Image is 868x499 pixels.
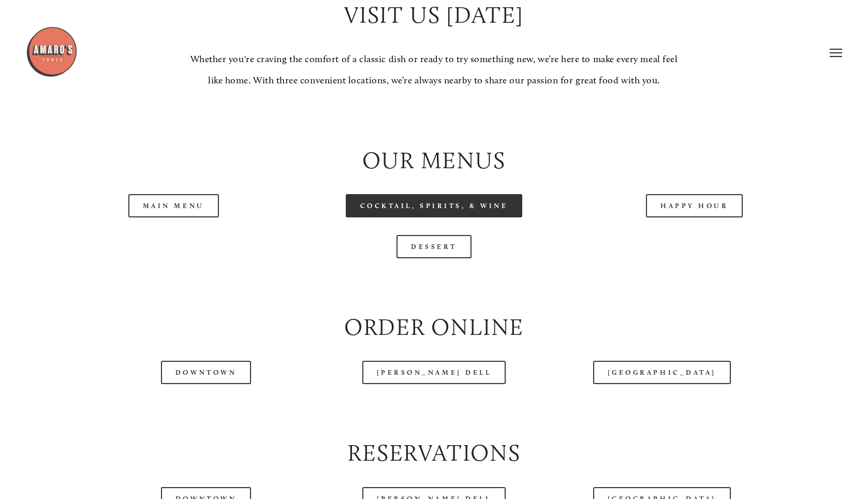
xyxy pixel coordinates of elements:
a: [PERSON_NAME] Dell [362,361,506,384]
h2: Order Online [52,311,816,343]
a: Cocktail, Spirits, & Wine [346,194,523,217]
a: Happy Hour [646,194,743,217]
a: Dessert [396,235,472,258]
a: Main Menu [128,194,219,217]
a: Downtown [161,361,251,384]
a: [GEOGRAPHIC_DATA] [593,361,731,384]
img: Amaro's Table [26,26,78,78]
h2: Our Menus [52,144,816,177]
h2: Reservations [52,437,816,469]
